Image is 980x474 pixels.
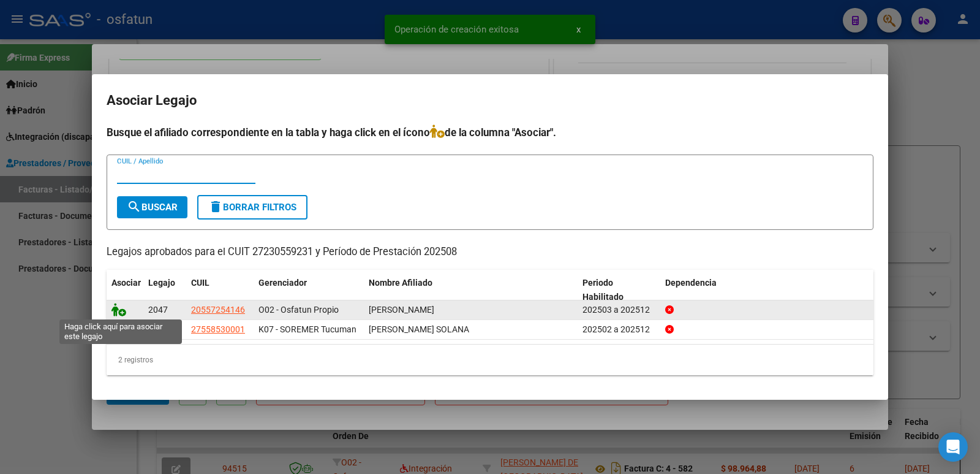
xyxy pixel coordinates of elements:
div: 202502 a 202512 [582,323,655,337]
datatable-header-cell: CUIL [186,270,254,310]
datatable-header-cell: Asociar [107,270,143,310]
span: CUIL [191,278,209,288]
datatable-header-cell: Gerenciador [254,270,364,310]
span: 20557254146 [191,305,245,315]
h4: Busque el afiliado correspondiente en la tabla y haga click en el ícono de la columna "Asociar". [107,124,873,140]
datatable-header-cell: Nombre Afiliado [364,270,578,310]
span: RODRIGUEZ IGNACIO DAVID [369,305,434,315]
span: Periodo Habilitado [582,278,624,302]
span: 1556 [148,324,168,334]
span: Gerenciador [258,278,307,288]
span: VILLAGRA SOLANA [369,324,469,334]
mat-icon: search [127,199,141,214]
button: Buscar [117,196,187,218]
button: Borrar Filtros [197,195,307,220]
div: 202503 a 202512 [582,303,655,317]
span: Borrar Filtros [208,202,296,213]
div: Open Intercom Messenger [938,432,968,462]
span: Nombre Afiliado [369,278,432,288]
span: 2047 [148,305,168,315]
datatable-header-cell: Periodo Habilitado [578,270,660,310]
span: Buscar [127,202,178,213]
datatable-header-cell: Dependencia [660,270,874,310]
span: Asociar [111,278,141,288]
span: O02 - Osfatun Propio [258,305,339,315]
div: 2 registros [107,345,873,375]
datatable-header-cell: Legajo [143,270,186,310]
p: Legajos aprobados para el CUIT 27230559231 y Período de Prestación 202508 [107,245,873,260]
mat-icon: delete [208,199,223,214]
span: Dependencia [665,278,717,288]
h2: Asociar Legajo [107,89,873,112]
span: K07 - SOREMER Tucuman [258,324,356,334]
span: 27558530001 [191,324,245,334]
span: Legajo [148,278,175,288]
